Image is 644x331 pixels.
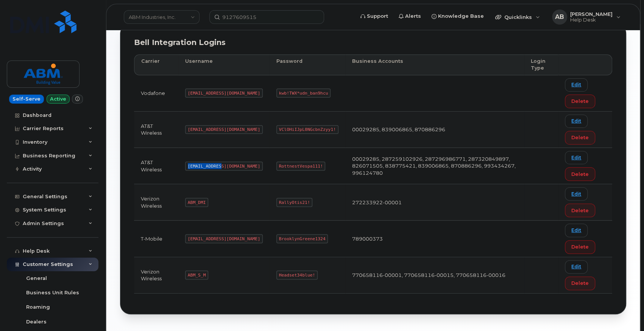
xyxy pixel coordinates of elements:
[570,11,613,17] span: [PERSON_NAME]
[393,9,426,24] a: Alerts
[565,204,595,217] button: Delete
[565,277,595,290] button: Delete
[209,10,324,24] input: Find something...
[276,198,312,207] code: RallyOtis21!
[571,171,589,178] span: Delete
[367,12,388,20] span: Support
[565,115,588,128] a: Edit
[276,270,318,280] code: Headset34blue!
[345,54,524,75] th: Business Accounts
[124,10,200,24] a: ABM Industries, Inc.
[276,162,326,171] code: RottnestVespa111!
[345,184,524,221] td: 272233922-00001
[571,134,589,141] span: Delete
[185,162,263,171] code: [EMAIL_ADDRESS][DOMAIN_NAME]
[345,148,524,184] td: 00029285, 287259102926, 287296986771, 287320849897, 826071505, 838775421, 839006865, 870886296, 9...
[185,125,263,134] code: [EMAIL_ADDRESS][DOMAIN_NAME]
[571,280,589,287] span: Delete
[185,89,263,98] code: [EMAIL_ADDRESS][DOMAIN_NAME]
[565,95,595,108] button: Delete
[134,54,178,75] th: Carrier
[524,54,558,75] th: Login Type
[571,207,589,214] span: Delete
[134,37,612,48] div: Bell Integration Logins
[345,257,524,294] td: 770658116-00001, 770658116-00015, 770658116-00016
[490,9,545,25] div: Quicklinks
[565,187,588,200] a: Edit
[134,257,178,294] td: Verizon Wireless
[565,131,595,145] button: Delete
[134,75,178,112] td: Vodafone
[276,234,328,243] code: BrooklynGreene1324
[134,112,178,148] td: AT&T Wireless
[276,89,331,98] code: kwb!TWX*udn_ban9hcu
[426,9,489,24] a: Knowledge Base
[565,240,595,254] button: Delete
[565,151,588,164] a: Edit
[547,9,626,25] div: Alex Bradshaw
[270,54,345,75] th: Password
[134,221,178,257] td: T-Mobile
[178,54,270,75] th: Username
[555,12,564,22] span: AB
[355,9,393,24] a: Support
[185,234,263,243] code: [EMAIL_ADDRESS][DOMAIN_NAME]
[565,167,595,181] button: Delete
[504,14,532,20] span: Quicklinks
[345,112,524,148] td: 00029285, 839006865, 870886296
[571,98,589,105] span: Delete
[571,243,589,250] span: Delete
[565,78,588,92] a: Edit
[185,198,208,207] code: ABM_DMI
[345,221,524,257] td: 789000373
[134,184,178,221] td: Verizon Wireless
[570,17,613,23] span: Help Desk
[405,12,421,20] span: Alerts
[438,12,484,20] span: Knowledge Base
[565,260,588,274] a: Edit
[185,270,208,280] code: ABM_S_M
[134,148,178,184] td: AT&T Wireless
[565,224,588,237] a: Edit
[276,125,338,134] code: VClOHiIJpL0NGcbnZzyy1!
